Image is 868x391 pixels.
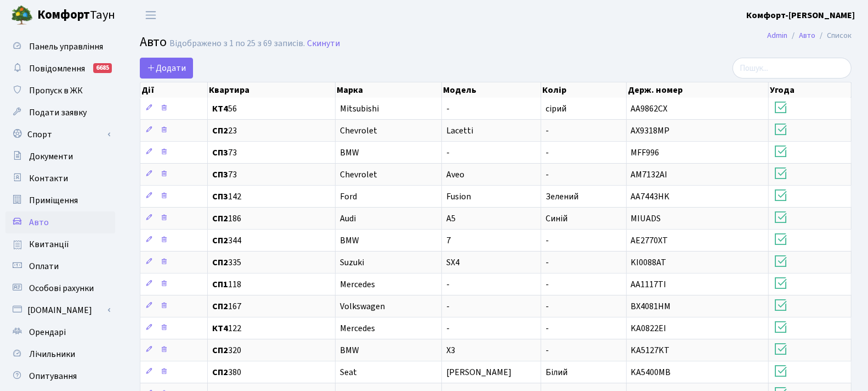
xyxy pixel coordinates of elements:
span: - [446,300,450,312]
a: Орендарі [5,321,115,343]
b: СП3 [212,169,228,181]
span: - [546,147,549,159]
span: 7 [446,234,451,247]
span: Оплати [29,260,59,272]
b: СП2 [212,125,228,137]
span: Suzuki [340,256,364,269]
span: X3 [446,344,455,356]
span: KI0088AT [631,256,667,269]
span: Mercedes [340,278,375,291]
input: Пошук... [733,58,852,79]
b: Комфорт [37,6,90,24]
span: 73 [212,148,331,157]
span: Fusion [446,191,471,203]
span: 186 [212,214,331,223]
span: KA5400MB [631,366,671,378]
a: Приміщення [5,189,115,211]
th: Модель [442,82,541,98]
span: Таун [37,6,115,25]
span: 142 [212,192,331,201]
span: Авто [29,216,49,228]
a: Панель управління [5,36,115,58]
span: 335 [212,258,331,267]
a: Подати заявку [5,102,115,124]
th: Квартира [208,82,336,98]
span: Додати [147,62,186,74]
span: Volkswagen [340,300,385,312]
a: Оплати [5,255,115,277]
span: 122 [212,324,331,333]
a: Admin [767,30,787,41]
a: Документи [5,146,115,167]
span: - [546,278,549,291]
span: Приміщення [29,194,78,206]
span: 167 [212,302,331,311]
span: Chevrolet [340,169,377,181]
span: BX4081HM [631,300,671,312]
a: Авто [5,211,115,233]
span: 118 [212,280,331,289]
b: КТ4 [212,103,228,115]
span: AX9318MP [631,125,670,137]
span: KA5127KT [631,344,670,356]
a: Пропуск в ЖК [5,80,115,102]
span: Mitsubishi [340,103,379,115]
span: - [546,234,549,247]
span: - [546,344,549,356]
span: MIUADS [631,213,661,225]
th: Колір [541,82,627,98]
a: Додати [140,58,193,79]
span: Зелений [546,191,578,203]
span: - [546,300,549,312]
span: AM7132AI [631,169,668,181]
b: СП1 [212,278,228,291]
span: AA1117TI [631,278,667,291]
div: Відображено з 1 по 25 з 69 записів. [169,38,305,49]
b: СП2 [212,300,228,312]
span: Білий [546,366,568,378]
span: Особові рахунки [29,282,94,294]
span: - [546,256,549,269]
span: Опитування [29,370,77,382]
span: Audi [340,213,356,225]
a: Повідомлення6685 [5,58,115,80]
a: Скинути [307,38,340,49]
span: [PERSON_NAME] [446,366,512,378]
img: logo.png [11,4,33,26]
span: Квитанції [29,238,69,250]
span: AA9862CX [631,103,668,115]
div: 6685 [93,63,112,73]
b: КТ4 [212,322,228,334]
span: Авто [140,32,167,52]
span: Контакти [29,172,68,185]
span: Орендарі [29,326,66,338]
span: BMW [340,147,359,159]
a: Особові рахунки [5,277,115,299]
span: 73 [212,170,331,179]
span: AE2770XT [631,234,668,247]
b: Комфорт-[PERSON_NAME] [746,9,855,21]
span: AA7443HK [631,191,670,203]
span: 23 [212,126,331,135]
span: - [446,322,450,334]
span: BMW [340,344,359,356]
span: A5 [446,213,456,225]
span: BMW [340,234,359,247]
span: - [446,147,450,159]
span: - [546,125,549,137]
th: Держ. номер [627,82,769,98]
a: Авто [799,30,815,41]
span: Повідомлення [29,63,85,75]
span: Chevrolet [340,125,377,137]
span: Seat [340,366,357,378]
b: СП2 [212,366,228,378]
span: - [446,278,450,291]
span: Пропуск в ЖК [29,85,83,97]
a: Лічильники [5,343,115,365]
span: Синій [546,213,568,225]
span: Лічильники [29,348,75,360]
a: Комфорт-[PERSON_NAME] [746,9,855,22]
span: сірий [546,103,566,115]
span: Mercedes [340,322,375,334]
span: 320 [212,346,331,355]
